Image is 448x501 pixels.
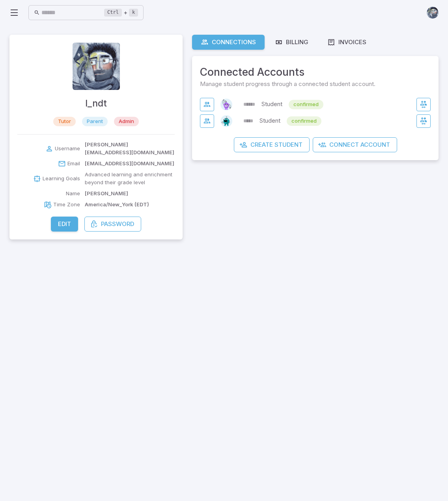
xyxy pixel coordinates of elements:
p: Advanced learning and enrichment beyond their grade level [85,171,175,187]
button: Edit [51,217,78,232]
span: Manage student progress through a connected student account. [200,80,431,88]
span: admin [114,118,139,125]
p: Name [66,190,80,198]
span: confirmed [289,101,323,108]
div: Billing [275,38,308,47]
p: [PERSON_NAME][EMAIL_ADDRESS][DOMAIN_NAME] [85,141,175,157]
button: Create Student [234,137,310,152]
img: pentagon.svg [220,99,232,110]
p: [EMAIL_ADDRESS][DOMAIN_NAME] [85,160,174,168]
img: octagon.svg [220,115,232,127]
img: Andrew [73,43,120,90]
button: Switch to Seth Robinson [416,114,431,128]
kbd: Ctrl [104,9,122,17]
span: Connected Accounts [200,64,431,80]
kbd: k [129,9,138,17]
button: View Connection [200,98,214,111]
div: + [104,8,138,17]
p: [PERSON_NAME] [85,190,128,198]
p: Email [67,160,80,168]
p: Student [261,100,282,109]
p: America/New_York (EDT) [85,201,149,209]
p: Learning Goals [43,175,80,183]
p: Student [259,116,280,126]
span: confirmed [287,117,321,125]
button: Switch to Ariel Robinson [416,98,431,111]
button: View Connection [200,114,214,128]
div: Invoices [327,38,366,47]
h4: l_ndt [85,96,107,110]
span: tutor [53,118,76,125]
button: Connect Account [313,137,397,152]
span: parent [82,118,108,125]
p: Time Zone [53,201,80,209]
button: Password [84,217,141,232]
p: Username [55,145,80,153]
div: Connections [201,38,256,47]
img: andrew.jpg [427,7,439,19]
